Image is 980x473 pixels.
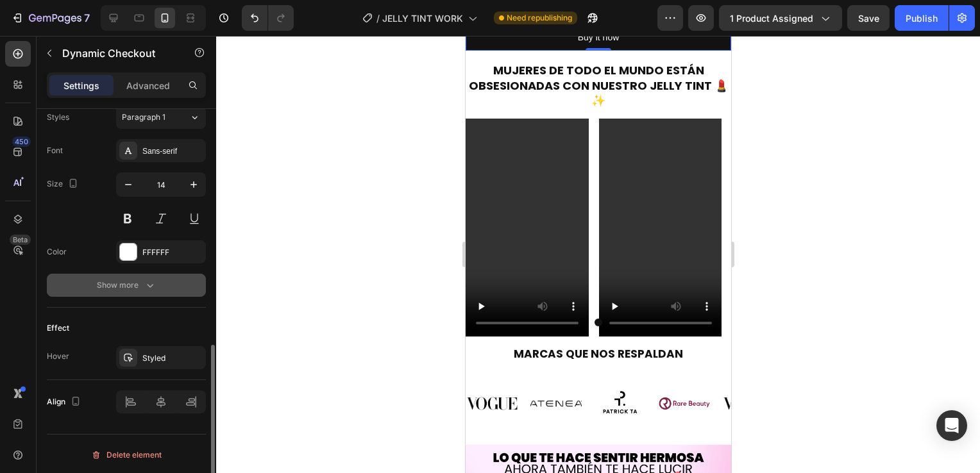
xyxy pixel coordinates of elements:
img: Alt image [257,361,308,374]
div: Publish [906,12,938,25]
div: Beta [10,235,31,245]
button: Publish [895,5,949,31]
div: Sans-serif [142,145,203,157]
button: Paragraph 1 [116,106,206,129]
button: 7 [5,5,96,31]
img: Alt image [65,342,116,393]
div: Show more [97,279,156,292]
div: Styles [47,112,69,123]
img: Alt image [1,361,52,374]
div: Font [47,145,63,156]
video: Video [133,83,257,301]
img: Alt image [129,342,180,393]
div: Styled [142,353,203,364]
div: Delete element [91,447,162,463]
div: Align [47,394,83,411]
button: Dot [129,283,137,290]
span: Need republishing [507,12,572,24]
span: / [376,12,380,25]
iframe: Design area [466,36,731,473]
span: JELLY TINT WORK [382,12,463,25]
div: 450 [12,137,31,147]
img: Alt image [193,356,244,379]
div: Size [47,176,81,193]
div: Effect [47,322,69,334]
span: Save [858,13,879,24]
button: Save [847,5,890,31]
div: Hover [47,351,69,362]
div: Color [47,246,67,258]
button: Show more [47,274,206,297]
span: 1 product assigned [730,12,813,25]
p: Dynamic Checkout [62,46,171,61]
p: Settings [63,79,99,92]
div: FFFFFF [142,247,203,258]
p: Advanced [126,79,170,92]
button: 1 product assigned [719,5,842,31]
p: 7 [84,10,90,26]
span: Paragraph 1 [122,112,165,123]
button: Delete element [47,445,206,465]
div: Undo/Redo [242,5,294,31]
div: Open Intercom Messenger [936,410,967,441]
